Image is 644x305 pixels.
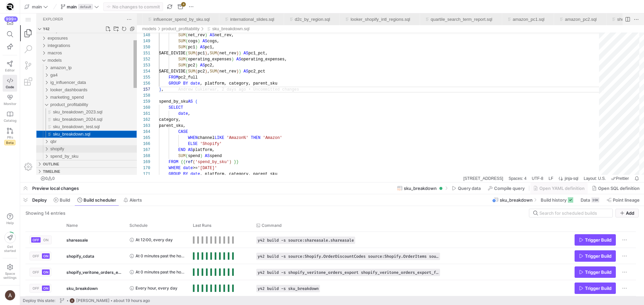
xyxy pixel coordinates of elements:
[585,286,611,291] span: Trigger Build
[144,73,144,79] textarea: sku_breakdown.sql
[3,261,17,283] a: Spacesettings
[122,13,136,18] a: models
[33,103,82,108] span: sku_breakdown_2024.sql
[66,232,88,248] span: shareasale
[69,298,75,303] img: https://lh3.googleusercontent.com/a/AEdFTp4_8LqxRyxVUtC19lo4LS2NU-n5oC7apraV2tR5=s96-c
[311,3,318,9] li: Close (⌘W)
[142,13,179,18] a: product_profitability
[30,133,44,138] span: shopify
[165,32,168,36] span: (
[141,74,144,79] span: ,
[524,3,534,9] ul: Tab actions
[30,66,66,71] span: ig_influencer_data
[185,50,195,54] span: pc2,
[207,122,228,127] span: 'Amazon%'
[25,95,117,102] div: /models/product_profitability/sku_breakdown_2023.sql
[228,38,248,42] span: pc1_pct,
[275,3,310,8] a: d2c_by_region.sql
[78,4,93,9] span: default
[185,12,229,19] div: /models/product_profitability/sku_breakdown.sql
[3,75,17,92] a: Code
[139,38,165,42] span: SAFE_DIVIDE
[28,22,48,27] span: exposures
[139,104,161,109] span: category,
[123,128,130,134] div: 166
[28,30,50,35] span: integrations
[33,118,70,123] span: sku_breakdown.sql
[187,26,199,30] span: cogs,
[7,135,13,139] span: PRs
[33,96,82,101] span: sku_breakdown_2023.sql
[510,161,525,169] a: UTF-8
[19,161,36,169] a: No Problems
[3,108,17,125] a: Catalog
[182,26,187,30] span: AS
[494,186,525,191] span: Compile query
[3,271,16,279] span: Space settings
[123,97,130,103] div: 161
[390,3,399,9] ul: Tab actions
[120,194,145,206] button: Alerts
[487,161,508,169] a: Spaces: 4
[32,4,42,9] span: main
[168,128,177,133] span: ELSE
[133,3,190,8] a: influencer_spend_by_sku.sql
[16,102,117,110] div: sku_breakdown_2024.sql
[16,110,117,117] div: sku_breakdown_test.sql
[158,32,166,36] span: SUM
[591,197,599,203] div: 39K
[581,197,590,203] span: Data
[123,121,130,128] div: 165
[30,51,117,58] div: /models/amazon_lp
[16,65,117,73] div: ig_influencer_data
[33,254,39,258] span: OFF
[30,140,58,145] span: spend_by_sku
[25,102,117,110] div: /models/product_profitability/sku_breakdown_2024.sql
[228,56,245,60] span: pc2_pct
[197,38,199,42] span: (
[486,161,509,169] div: Spaces: 4
[493,3,525,8] a: amazon_pc1.sql
[28,44,42,49] span: models
[123,37,130,43] div: 151
[123,85,130,91] div: 159
[177,56,185,60] span: pc2
[536,161,544,169] div: Editor Language Status: Formatting, There are multiple formatters for 'jinja-sql' files. One of t...
[185,32,195,36] span: pc1,
[604,2,611,10] a: Split Editor Right (⌘\) [⌥] Split Editor Down
[123,109,130,115] div: 163
[165,56,168,60] span: (
[168,98,170,103] span: ,
[158,116,168,121] span: CASE
[139,56,165,60] span: SAFE_DIVIDE
[4,16,18,22] div: 999+
[199,38,216,42] span: net_rev
[168,122,177,127] span: WHEN
[223,56,228,60] span: AS
[192,13,229,18] a: sku_breakdown.sql
[223,38,228,42] span: AS
[585,237,611,243] span: Trigger Build
[597,3,627,8] a: shopify_pc1.sql
[16,147,117,154] div: Outline Section
[575,250,616,262] button: Trigger Build
[604,194,643,206] button: Point lineage
[33,286,39,290] span: OFF
[149,68,168,72] span: GROUP BY
[16,19,117,147] div: Files Explorer
[101,12,107,19] li: Refresh Explorer
[43,286,48,290] span: ON
[441,161,485,169] a: Ln 157, Col 3
[158,98,168,103] span: date
[187,38,190,42] span: ,
[123,49,130,55] div: 153
[185,19,187,24] span: )
[158,134,166,139] span: END
[578,194,602,206] button: Data39K
[4,140,15,145] span: Beta
[539,210,608,216] input: Search for scheduled builds
[575,266,616,278] button: Trigger Build
[177,38,185,42] span: pc1
[561,161,588,169] div: Layout: U.S.
[28,21,117,29] div: /exposures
